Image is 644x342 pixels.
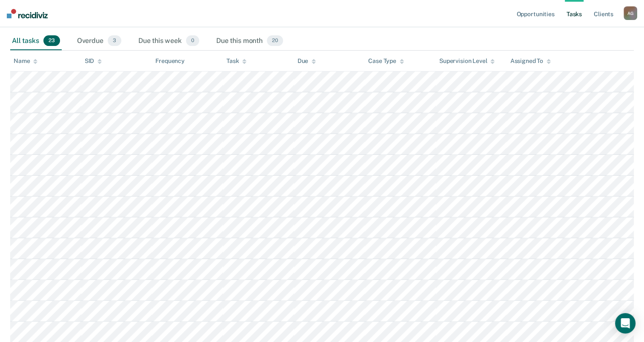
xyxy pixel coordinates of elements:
button: AG [624,6,637,20]
div: Open Intercom Messenger [615,313,635,333]
span: 20 [267,35,283,46]
span: 3 [108,35,121,46]
div: Overdue3 [75,32,123,51]
div: Due this week0 [137,32,201,51]
div: Supervision Level [439,57,495,65]
div: Due [298,57,316,65]
div: All tasks23 [10,32,62,51]
div: Case Type [368,57,404,65]
img: Recidiviz [7,9,48,18]
div: Name [14,57,37,65]
div: Due this month20 [215,32,285,51]
div: SID [85,57,102,65]
div: Frequency [155,57,185,65]
div: Assigned To [510,57,550,65]
div: A G [624,6,637,20]
div: Task [226,57,246,65]
span: 0 [186,35,199,46]
span: 23 [43,35,60,46]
